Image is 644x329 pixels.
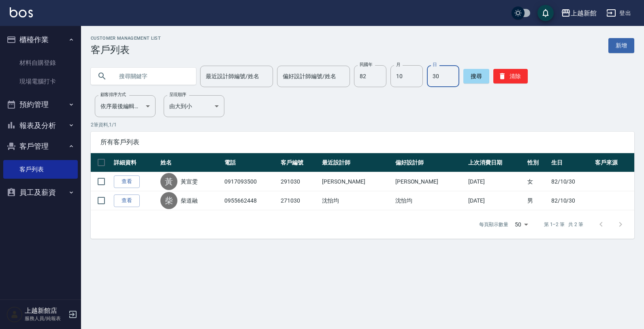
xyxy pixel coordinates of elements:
[3,72,78,91] a: 現場電腦打卡
[393,153,467,172] th: 偏好設計師
[222,191,279,210] td: 0955662448
[463,69,489,83] button: 搜尋
[91,36,161,41] h2: Customer Management List
[181,197,198,205] a: 柴道融
[10,7,33,17] img: Logo
[320,153,393,172] th: 最近設計師
[113,65,190,87] input: 搜尋關鍵字
[393,172,467,191] td: [PERSON_NAME]
[25,315,66,322] p: 服務人員/純報表
[222,153,279,172] th: 電話
[3,136,78,157] button: 客戶管理
[493,69,528,83] button: 清除
[549,191,593,210] td: 82/10/30
[3,29,78,50] button: 櫃檯作業
[279,191,320,210] td: 271030
[25,307,66,315] h5: 上越新館店
[466,172,525,191] td: [DATE]
[512,214,531,235] div: 50
[525,153,549,172] th: 性別
[114,175,140,188] a: 查看
[479,221,508,228] p: 每頁顯示數量
[320,172,393,191] td: [PERSON_NAME]
[544,221,583,228] p: 第 1–2 筆 共 2 筆
[525,172,549,191] td: 女
[571,8,597,18] div: 上越新館
[95,95,156,117] div: 依序最後編輯時間
[3,182,78,203] button: 員工及薪資
[3,115,78,136] button: 報表及分析
[393,191,467,210] td: 沈怡均
[603,6,634,21] button: 登出
[396,62,400,68] label: 月
[91,121,634,128] p: 2 筆資料, 1 / 1
[525,191,549,210] td: 男
[3,94,78,115] button: 預約管理
[3,160,78,179] a: 客戶列表
[558,5,600,21] button: 上越新館
[160,192,177,209] div: 柴
[279,153,320,172] th: 客戶編號
[537,5,554,21] button: save
[433,62,437,68] label: 日
[593,153,634,172] th: 客戶來源
[158,153,222,172] th: 姓名
[100,92,126,98] label: 顧客排序方式
[100,138,625,146] span: 所有客戶列表
[320,191,393,210] td: 沈怡均
[360,62,372,68] label: 民國年
[160,173,177,190] div: 黃
[112,153,158,172] th: 詳細資料
[6,306,23,323] img: Person
[466,191,525,210] td: [DATE]
[114,194,140,207] a: 查看
[164,95,224,117] div: 由大到小
[91,44,161,56] h3: 客戶列表
[279,172,320,191] td: 291030
[608,38,634,53] a: 新增
[3,53,78,72] a: 材料自購登錄
[549,172,593,191] td: 82/10/30
[466,153,525,172] th: 上次消費日期
[181,177,198,186] a: 黃宣雯
[169,92,186,98] label: 呈現順序
[549,153,593,172] th: 生日
[222,172,279,191] td: 0917093500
